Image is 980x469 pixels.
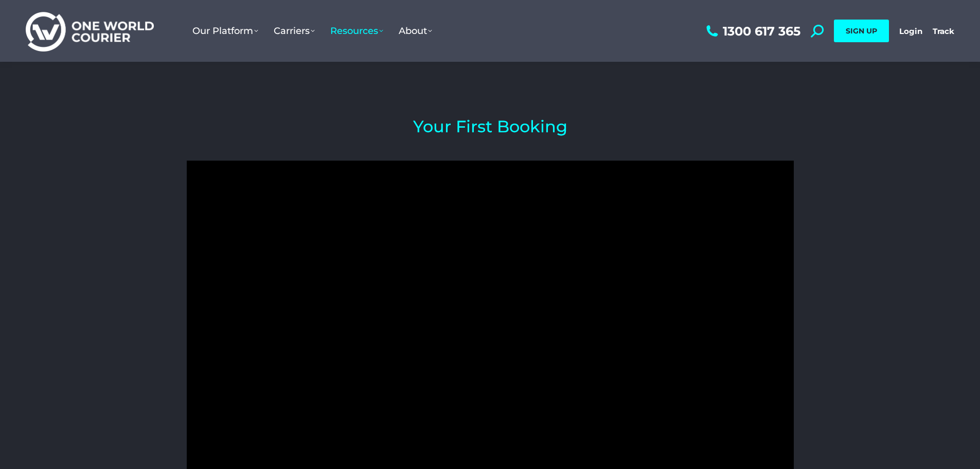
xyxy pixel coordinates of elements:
a: About [391,15,440,47]
span: Carriers [274,25,315,37]
a: Resources [323,15,391,47]
span: SIGN UP [846,26,877,36]
a: Our Platform [185,15,266,47]
a: Login [899,26,922,36]
span: Our Platform [192,25,258,37]
a: Track [933,26,954,36]
span: About [399,25,432,37]
h2: Your First Booking [187,118,794,135]
a: SIGN UP [834,20,889,42]
span: Resources [330,25,383,37]
a: Carriers [266,15,323,47]
img: One World Courier [26,10,154,52]
a: 1300 617 365 [704,25,800,38]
